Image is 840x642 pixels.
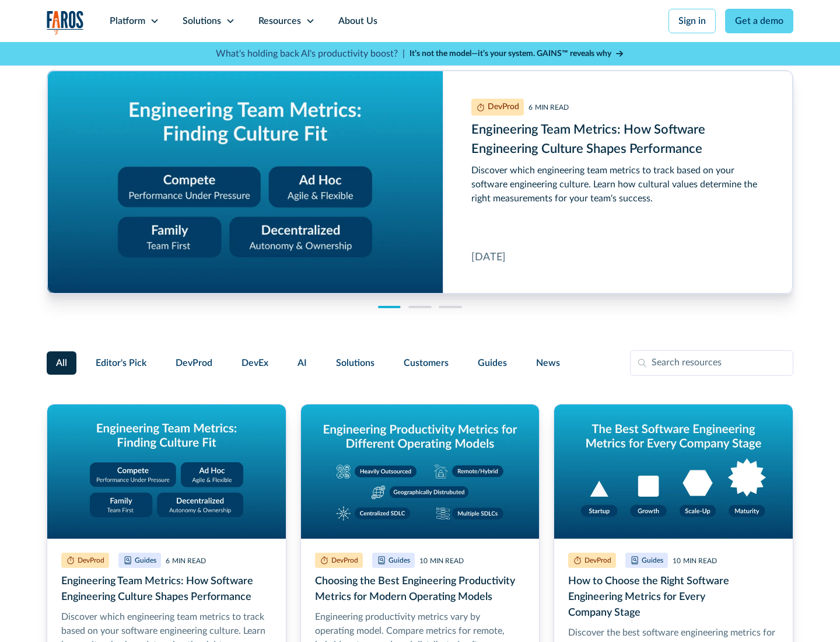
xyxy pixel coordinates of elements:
img: Logo of the analytics and reporting company Faros. [47,11,84,34]
div: Platform [110,14,145,28]
span: DevEx [242,356,268,370]
span: Solutions [336,356,374,370]
span: DevProd [176,356,212,370]
span: AI [297,356,307,370]
span: Guides [478,356,507,370]
span: Editor's Pick [96,356,146,370]
div: Solutions [183,14,221,28]
div: cms-link [47,71,793,294]
img: Graphic titled 'Engineering productivity metrics for different operating models' showing five mod... [301,404,540,539]
span: Customers [404,356,449,370]
a: Engineering Team Metrics: How Software Engineering Culture Shapes Performance [47,71,793,294]
span: All [56,356,67,370]
img: Graphic titled 'Engineering Team Metrics: Finding Culture Fit' with four cultural models: Compete... [47,404,286,539]
a: It’s not the model—it’s your system. GAINS™ reveals why [409,48,624,60]
a: Sign in [668,9,716,33]
a: home [47,11,84,34]
p: What's holding back AI's productivity boost? | [216,47,405,61]
a: Get a demo [725,9,793,33]
span: News [536,356,560,370]
img: On blue gradient, graphic titled 'The Best Software Engineering Metrics for Every Company Stage' ... [554,404,793,539]
input: Search resources [630,350,793,376]
strong: It’s not the model—it’s your system. GAINS™ reveals why [409,50,611,58]
form: Filter Form [47,350,793,376]
div: Resources [258,14,301,28]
